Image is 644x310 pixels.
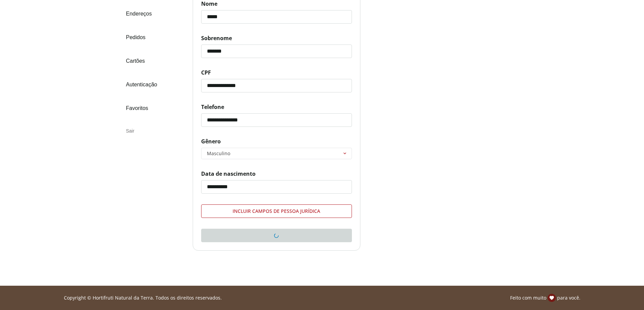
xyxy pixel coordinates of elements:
[201,138,352,145] span: Gênero
[119,123,187,139] div: Sair
[119,28,187,47] a: Pedidos
[119,5,187,23] a: Endereços
[201,180,352,194] input: Data de nascimento
[119,99,187,117] a: Favoritos
[119,52,187,70] a: Cartões
[64,294,222,301] p: Copyright © Hortifruti Natural da Terra. Todos os direitos reservados.
[201,170,352,177] span: Data de nascimento
[119,76,187,94] a: Autenticação
[201,69,352,76] span: CPF
[201,34,352,42] span: Sobrenome
[201,204,352,218] button: Incluir campos de pessoa jurídica
[510,294,580,302] p: Feito com muito para você.
[201,103,352,111] span: Telefone
[201,113,352,127] input: Telefone
[3,294,641,302] div: Linha de sessão
[201,10,352,24] input: Nome
[201,79,352,92] input: CPF
[548,294,556,302] img: amor
[201,45,352,58] input: Sobrenome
